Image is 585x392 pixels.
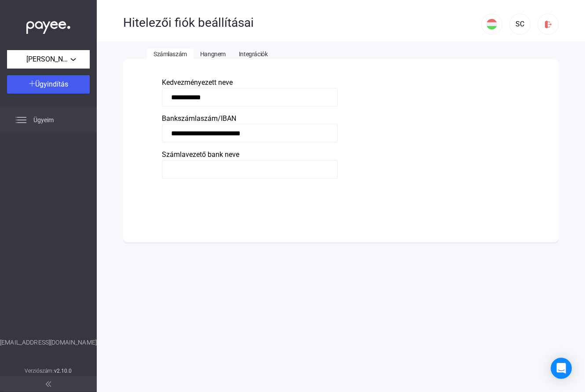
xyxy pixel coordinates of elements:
button: [PERSON_NAME] egyéni vállalkozó [7,50,90,69]
span: Ügyeim [33,115,54,125]
div: Open Intercom Messenger [551,358,572,379]
span: Számlaszám [154,51,187,58]
img: plus-white.svg [29,80,35,87]
button: SC [509,14,530,35]
img: arrow-double-left-grey.svg [46,381,51,387]
button: HU [481,14,502,35]
span: [PERSON_NAME] egyéni vállalkozó [26,54,70,65]
button: Számlaszám [147,49,194,59]
span: Automatikusan mentve [170,190,242,201]
strong: v2.10.0 [54,368,72,374]
img: white-payee-white-dot.svg [26,16,70,34]
span: Számlavezető bank neve [162,150,239,159]
button: logout-red [537,14,559,35]
button: Hangnem [194,49,232,59]
span: Kedvezményezett neve [162,78,233,87]
span: Ügyindítás [35,80,68,88]
span: Hangnem [200,51,226,58]
img: dot-green.svg [162,193,166,198]
div: Hitelezői fiók beállításai [123,15,481,30]
img: logout-red [544,20,553,29]
img: list.svg [16,115,26,125]
img: HU [486,19,497,29]
span: Bankszámlaszám/IBAN [162,114,236,123]
span: Integrációk [239,51,267,58]
div: SC [512,19,527,29]
button: Integrációk [232,49,274,59]
button: Ügyindítás [7,75,90,94]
